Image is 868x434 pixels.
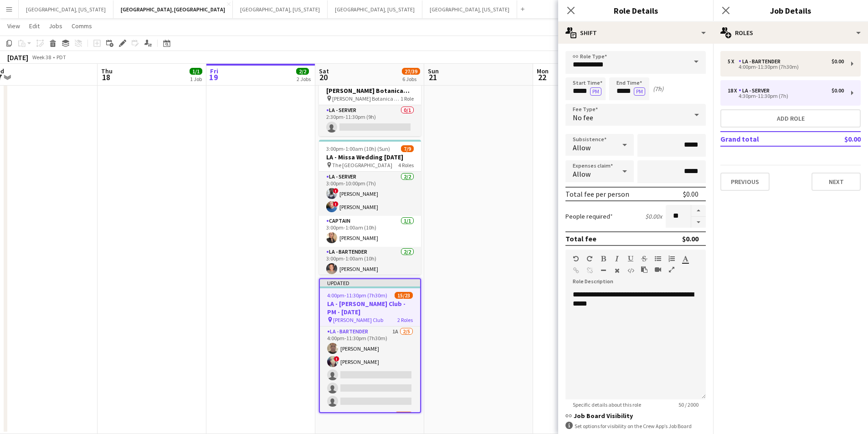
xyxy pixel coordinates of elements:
button: Insert video [655,266,661,273]
div: $0.00 [832,58,844,65]
button: Next [812,173,861,191]
h3: LA - Command [PERSON_NAME] Botanica [DATE] [319,78,421,95]
div: LA - Server [739,87,773,94]
span: 20 [318,72,329,82]
h3: LA - [PERSON_NAME] Club - PM - [DATE] [320,300,420,316]
app-card-role: LA - Server0/12:30pm-11:30pm (9h) [319,105,421,136]
div: Set options for visibility on the Crew App’s Job Board [565,422,706,430]
span: 4:00pm-11:30pm (7h30m) [327,292,387,299]
span: 3:00pm-1:00am (10h) (Sun) [326,145,390,152]
span: Allow [573,143,591,152]
button: Horizontal Line [600,267,606,274]
span: ! [334,356,339,362]
div: 1 Job [190,76,202,82]
button: [GEOGRAPHIC_DATA], [GEOGRAPHIC_DATA] [113,0,233,18]
button: Paste as plain text [641,266,647,273]
button: Strikethrough [641,255,647,262]
button: Decrease [691,217,706,228]
div: PDT [56,54,66,61]
button: Increase [691,205,706,217]
span: [PERSON_NAME] Botanica Garden [332,95,401,102]
a: Jobs [45,20,66,32]
app-job-card: Updated4:00pm-11:30pm (7h30m)15/23LA - [PERSON_NAME] Club - PM - [DATE] [PERSON_NAME] Club2 Roles... [319,278,421,413]
button: Italic [614,255,620,262]
div: 4:30pm-11:30pm (7h) [728,94,844,98]
div: $0.00 [683,189,699,199]
span: Sat [319,67,329,75]
button: [GEOGRAPHIC_DATA], [US_STATE] [19,0,113,18]
button: Undo [573,255,579,262]
span: Sun [428,67,439,75]
div: [DATE] [7,53,28,62]
span: View [7,22,20,30]
span: ! [333,201,339,207]
div: Shift [558,22,713,44]
button: Add role [720,109,861,128]
app-job-card: 3:00pm-1:00am (10h) (Sun)7/9LA - Missa Wedding [DATE] The [GEOGRAPHIC_DATA]4 RolesLA - Server2/23... [319,140,421,275]
span: 19 [209,72,218,82]
button: [GEOGRAPHIC_DATA], [US_STATE] [422,0,517,18]
button: Ordered List [668,255,675,262]
span: ! [333,188,339,194]
div: 2 Jobs [297,76,311,82]
span: Thu [101,67,113,75]
app-card-role: LA - Server2/23:00pm-10:00pm (7h)![PERSON_NAME]![PERSON_NAME] [319,172,421,216]
button: Underline [627,255,634,262]
a: Edit [26,20,43,32]
span: Comms [72,22,92,30]
div: Total fee per person [565,189,629,199]
div: 6 Jobs [402,76,420,82]
button: PM [634,87,645,96]
div: $0.00 x [645,212,662,220]
div: 18 x [728,87,739,94]
div: Total fee [565,234,596,243]
div: (7h) [653,85,663,93]
span: Specific details about this role [565,401,648,408]
span: 50 / 2000 [671,401,706,408]
h3: Role Details [558,5,713,16]
button: [GEOGRAPHIC_DATA], [US_STATE] [233,0,328,18]
app-card-role: Captain1/13:00pm-1:00am (10h)[PERSON_NAME] [319,216,421,247]
span: 1/1 [190,68,202,75]
button: Unordered List [655,255,661,262]
button: Redo [586,255,593,262]
span: Fri [210,67,218,75]
app-job-card: 2:30pm-11:30pm (9h)0/1LA - Command [PERSON_NAME] Botanica [DATE] [PERSON_NAME] Botanica Garden1 R... [319,65,421,136]
td: $0.00 [818,132,861,146]
span: 2 Roles [397,317,413,323]
div: Updated [320,279,420,286]
span: Allow [573,169,591,179]
span: 27/39 [402,68,420,75]
span: No fee [573,113,593,122]
h3: Job Board Visibility [565,412,706,420]
button: HTML Code [627,267,634,274]
span: 15/23 [395,292,413,299]
span: Week 38 [30,54,53,61]
span: Edit [29,22,40,30]
span: The [GEOGRAPHIC_DATA] [332,162,392,168]
div: 5 x [728,58,739,65]
app-card-role: LA - Bartender1A2/54:00pm-11:30pm (7h30m)[PERSON_NAME]![PERSON_NAME] [320,327,420,410]
span: 7/9 [401,145,414,152]
span: Jobs [49,22,62,30]
a: View [4,20,24,32]
button: Text Color [682,255,688,262]
button: [GEOGRAPHIC_DATA], [US_STATE] [328,0,422,18]
button: Clear Formatting [614,267,620,274]
a: Comms [68,20,96,32]
span: Mon [537,67,549,75]
span: 1 Role [401,95,414,102]
label: People required [565,212,613,220]
span: 4 Roles [398,162,414,168]
button: Fullscreen [668,266,675,273]
span: 21 [426,72,439,82]
button: Bold [600,255,606,262]
h3: Job Details [713,5,868,16]
span: 18 [100,72,113,82]
span: [PERSON_NAME] Club [333,317,383,323]
div: $0.00 [832,87,844,94]
div: $0.00 [682,234,699,243]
